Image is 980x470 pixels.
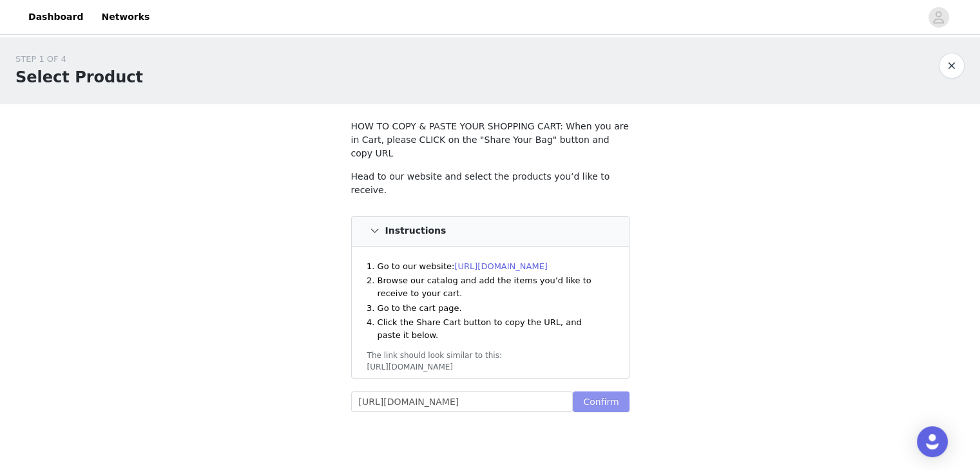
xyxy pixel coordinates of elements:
a: Dashboard [21,3,91,32]
div: Open Intercom Messenger [917,426,948,457]
li: Click the Share Cart button to copy the URL, and paste it below. [378,316,607,341]
li: Go to the cart page. [378,302,607,315]
button: Confirm [573,391,629,412]
input: Checkout URL [351,391,573,412]
p: HOW TO COPY & PASTE YOUR SHOPPING CART: When you are in Cart, please CLICK on the "Share Your Bag... [351,120,629,160]
h1: Select Product [15,66,143,89]
p: Head to our website and select the products you’d like to receive. [351,170,629,197]
a: [URL][DOMAIN_NAME] [454,261,548,271]
li: Go to our website: [378,260,607,273]
h4: Instructions [385,226,447,236]
div: avatar [932,7,945,28]
li: Browse our catalog and add the items you’d like to receive to your cart. [378,274,607,299]
a: Networks [93,3,157,32]
div: STEP 1 OF 4 [15,53,143,66]
div: [URL][DOMAIN_NAME] [367,361,613,373]
div: The link should look similar to this: [367,350,613,361]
